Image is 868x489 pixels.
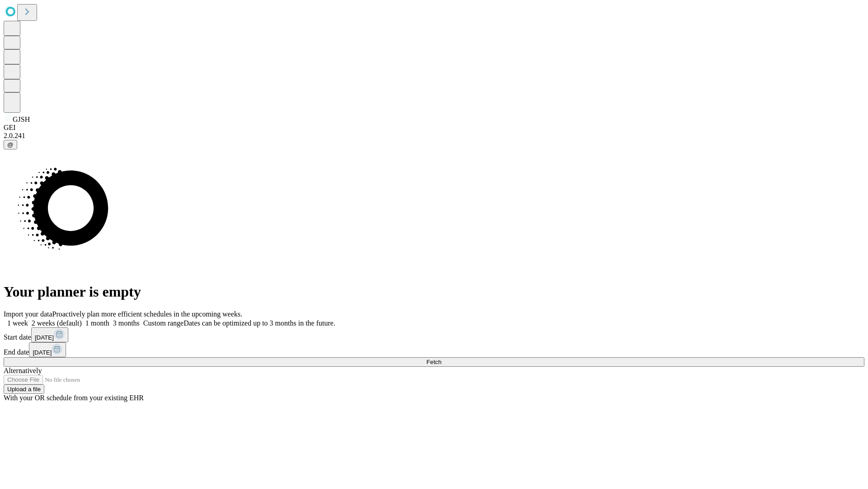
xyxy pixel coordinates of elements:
span: With your OR schedule from your existing EHR [4,394,144,402]
span: Dates can be optimized up to 3 months in the future. [184,319,335,327]
h1: Your planner is empty [4,283,864,300]
span: 2 weeks (default) [32,319,82,327]
div: Start date [4,327,864,342]
span: [DATE] [35,334,54,341]
span: [DATE] [33,349,52,356]
span: GJSH [13,115,30,123]
button: @ [4,140,17,149]
span: Custom range [143,319,184,327]
span: 1 week [7,319,28,327]
button: [DATE] [29,342,66,357]
button: Upload a file [4,384,44,394]
button: Fetch [4,357,864,367]
span: 3 months [113,319,140,327]
span: Import your data [4,310,52,318]
span: 1 month [85,319,109,327]
div: GEI [4,124,864,132]
div: End date [4,342,864,357]
span: Alternatively [4,367,42,374]
span: Proactively plan more efficient schedules in the upcoming weeks. [52,310,242,318]
span: Fetch [426,359,441,365]
div: 2.0.241 [4,132,864,140]
button: [DATE] [31,327,68,342]
span: @ [7,141,14,148]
